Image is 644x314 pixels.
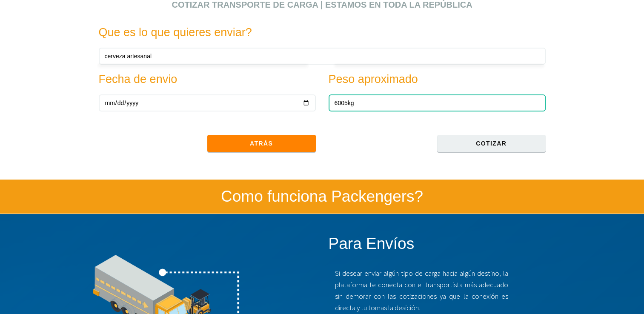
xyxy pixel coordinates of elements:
[335,268,509,314] p: Si desear enviar algún tipo de carga hacia algún destino, la plataforma te conecta con el transpo...
[437,135,546,152] button: Cotizar
[207,135,316,152] button: Atrás
[329,73,546,86] h3: Peso aproximado
[80,188,565,206] h2: Como funciona Packengers?
[329,235,552,253] h2: Para Envíos
[99,73,316,86] h3: Fecha de envio
[99,26,546,39] h3: Que es lo que quieres enviar?
[99,48,546,65] input: Escríbe aquí lo que deseas enviar
[329,94,546,111] input: Escríbe el peso apróximado de tu envio
[601,271,634,304] iframe: Drift Widget Chat Controller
